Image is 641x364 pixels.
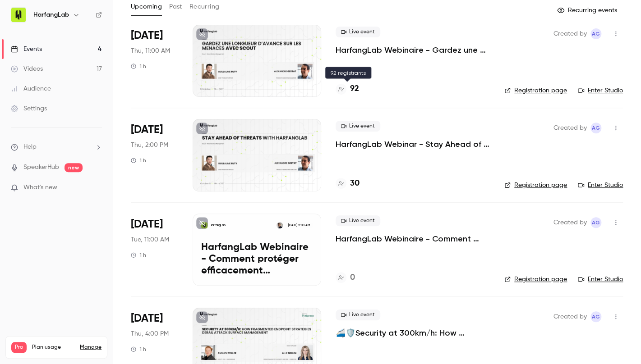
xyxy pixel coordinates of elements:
[592,217,600,228] span: AG
[336,328,490,338] a: 🚄🛡️Security at 300km/h: How Fragmented Endpoint Strategies Derail Attack Surface Management ?
[336,139,490,150] a: HarfangLab Webinar - Stay Ahead of Threats with HarfangLab Scout
[201,242,313,277] p: HarfangLab Webinaire - Comment protéger efficacement l’enseignement supérieur contre les cyberatt...
[11,84,51,93] div: Audience
[336,272,355,284] a: 0
[131,217,163,232] span: [DATE]
[336,27,380,37] span: Live event
[578,275,623,284] a: Enter Studio
[590,311,601,322] span: Alexandre Gestat
[336,309,380,320] span: Live event
[33,10,69,19] h6: HarfangLab
[336,215,380,226] span: Live event
[504,181,567,190] a: Registration page
[592,28,600,39] span: AG
[131,25,178,97] div: Oct 9 Thu, 11:00 AM (Europe/Paris)
[285,222,312,228] span: [DATE] 11:00 AM
[131,123,163,137] span: [DATE]
[504,86,567,95] a: Registration page
[553,217,587,228] span: Created by
[131,157,146,164] div: 1 h
[336,233,490,244] a: HarfangLab Webinaire - Comment protéger efficacement l’enseignement supérieur contre les cyberatt...
[504,275,567,284] a: Registration page
[193,214,321,286] a: HarfangLab Webinaire - Comment protéger efficacement l’enseignement supérieur contre les cyberatt...
[336,83,359,95] a: 92
[336,45,490,55] a: HarfangLab Webinaire - Gardez une longueur d’avance sur les menaces avec HarfangLab Scout
[11,64,43,73] div: Videos
[11,45,42,54] div: Events
[32,344,74,351] span: Plan usage
[592,311,600,322] span: AG
[578,181,623,190] a: Enter Studio
[590,28,601,39] span: Alexandre Gestat
[23,142,37,152] span: Help
[11,142,102,152] li: help-dropdown-opener
[11,8,26,22] img: HarfangLab
[11,104,47,113] div: Settings
[23,183,57,192] span: What's new
[553,123,587,133] span: Created by
[350,177,360,190] h4: 30
[131,28,163,43] span: [DATE]
[131,329,169,338] span: Thu, 4:00 PM
[80,344,101,351] a: Manage
[336,121,380,132] span: Live event
[131,119,178,191] div: Oct 9 Thu, 2:00 PM (Europe/Paris)
[131,141,168,150] span: Thu, 2:00 PM
[65,163,83,172] span: new
[553,28,587,39] span: Created by
[131,214,178,286] div: Oct 21 Tue, 11:00 AM (Europe/Paris)
[23,163,59,172] a: SpeakerHub
[131,235,169,244] span: Tue, 11:00 AM
[578,86,623,95] a: Enter Studio
[350,83,359,95] h4: 92
[277,222,283,228] img: Florian Le Roux
[592,123,600,133] span: AG
[131,46,170,55] span: Thu, 11:00 AM
[590,217,601,228] span: Alexandre Gestat
[553,3,623,18] button: Recurring events
[210,223,226,227] p: HarfangLab
[336,177,360,190] a: 30
[131,311,163,326] span: [DATE]
[590,123,601,133] span: Alexandre Gestat
[91,184,102,192] iframe: Noticeable Trigger
[131,251,146,259] div: 1 h
[131,346,146,353] div: 1 h
[553,311,587,322] span: Created by
[11,342,27,353] span: Pro
[350,272,355,284] h4: 0
[131,63,146,70] div: 1 h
